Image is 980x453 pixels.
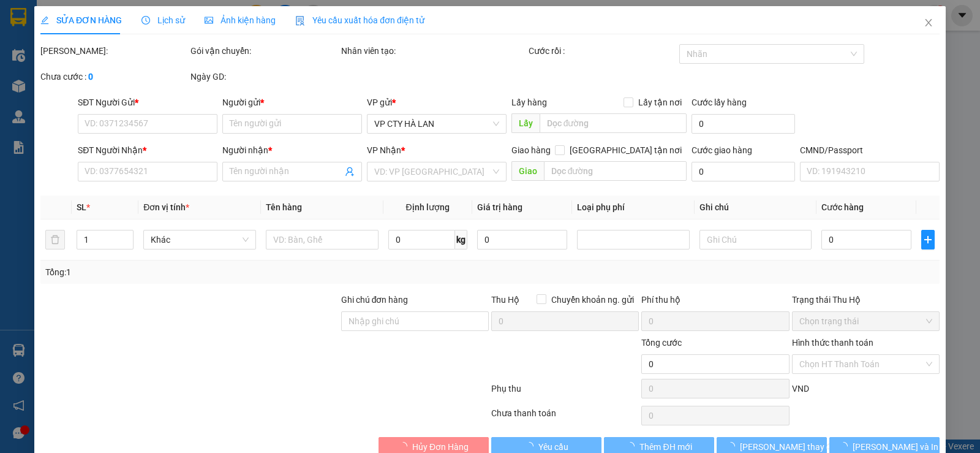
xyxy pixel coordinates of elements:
[544,161,687,181] input: Dọc đường
[205,15,276,25] span: Ảnh kiện hàng
[295,16,305,26] img: icon
[911,6,946,40] button: Close
[341,44,527,58] div: Nhân viên tạo:
[367,145,401,155] span: VP Nhận
[565,143,687,157] span: [GEOGRAPHIC_DATA] tận nơi
[40,44,188,58] div: [PERSON_NAME]:
[205,16,213,25] span: picture
[546,293,639,306] span: Chuyển khoản ng. gửi
[222,143,362,157] div: Người nhận
[455,230,467,249] span: kg
[699,230,812,249] input: Ghi Chú
[692,97,747,107] label: Cước lấy hàng
[491,295,519,305] span: Thu Hộ
[525,442,538,451] span: loading
[151,230,249,249] span: Khác
[572,196,695,219] th: Loại phụ phí
[78,96,217,109] div: SĐT Người Gửi
[490,406,640,428] div: Chưa thanh toán
[295,15,424,25] span: Yêu cầu xuất hóa đơn điện tử
[800,143,940,157] div: CMND/Passport
[529,44,676,58] div: Cước rồi :
[511,97,547,107] span: Lấy hàng
[692,114,795,134] input: Cước lấy hàng
[792,293,940,306] div: Trạng thái Thu Hộ
[406,202,450,212] span: Định lượng
[641,293,789,311] div: Phí thu hộ
[222,96,362,109] div: Người gửi
[399,442,412,451] span: loading
[692,162,795,181] input: Cước giao hàng
[341,295,409,305] label: Ghi chú đơn hàng
[792,338,873,348] label: Hình thức thanh toán
[45,265,379,279] div: Tổng: 1
[921,230,935,249] button: plus
[45,230,65,249] button: delete
[40,70,188,83] div: Chưa cước :
[511,113,540,133] span: Lấy
[641,338,682,348] span: Tổng cước
[143,202,189,212] span: Đơn vị tính
[266,202,302,212] span: Tên hàng
[78,143,217,157] div: SĐT Người Nhận
[40,16,49,25] span: edit
[40,15,122,25] span: SỬA ĐƠN HÀNG
[633,96,687,109] span: Lấy tận nơi
[922,235,934,245] span: plus
[695,196,817,219] th: Ghi chú
[792,384,809,394] span: VND
[341,311,489,331] input: Ghi chú đơn hàng
[540,113,687,133] input: Dọc đường
[367,96,507,109] div: VP gửi
[511,145,551,155] span: Giao hàng
[190,70,338,83] div: Ngày GD:
[626,442,639,451] span: loading
[924,18,933,28] span: close
[141,16,150,25] span: clock-circle
[692,145,752,155] label: Cước giao hàng
[190,44,338,58] div: Gói vận chuyển:
[726,442,740,451] span: loading
[821,202,864,212] span: Cước hàng
[490,382,640,403] div: Phụ thu
[799,312,932,330] span: Chọn trạng thái
[477,202,522,212] span: Giá trị hàng
[345,167,355,177] span: user-add
[77,202,86,212] span: SL
[374,115,499,133] span: VP CTY HÀ LAN
[511,161,544,181] span: Giao
[266,230,379,249] input: VD: Bàn, Ghế
[88,72,93,82] b: 0
[839,442,853,451] span: loading
[141,15,185,25] span: Lịch sử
